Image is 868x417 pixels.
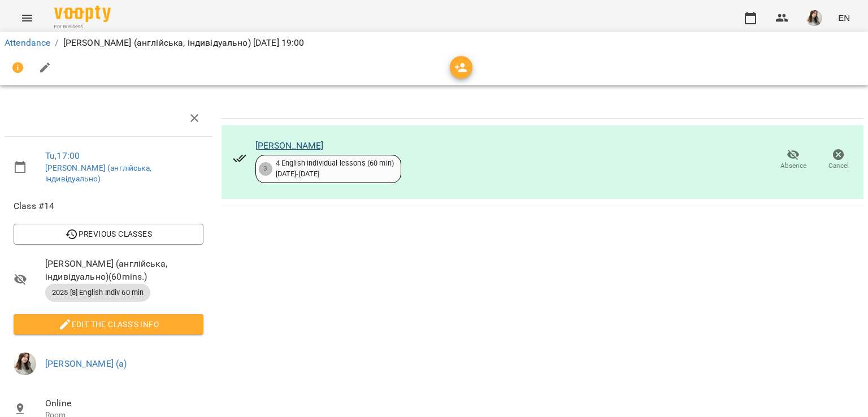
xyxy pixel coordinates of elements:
span: EN [838,12,850,24]
span: Edit the class's Info [23,318,194,331]
img: ee130890d6c2c5d4c40c4cda6b63149c.jpg [806,10,822,26]
a: Tu , 17:00 [45,150,80,161]
a: [PERSON_NAME] (а) [45,358,127,369]
span: Class #14 [14,199,203,213]
div: 3 [259,162,272,176]
nav: breadcrumb [5,36,863,50]
span: [PERSON_NAME] (англійська, індивідуально) ( 60 mins. ) [45,257,203,284]
p: [PERSON_NAME] (англійська, індивідуально) [DATE] 19:00 [63,36,305,50]
button: Edit the class's Info [14,314,203,335]
button: Absence [771,144,816,176]
span: 2025 [8] English Indiv 60 min [45,288,150,298]
span: Absence [780,161,806,171]
button: Cancel [816,144,861,176]
li: / [55,36,58,50]
a: [PERSON_NAME] [255,140,324,151]
img: Voopty Logo [54,6,111,22]
a: Attendance [5,37,50,48]
button: Previous Classes [14,224,203,244]
img: ee130890d6c2c5d4c40c4cda6b63149c.jpg [14,353,36,375]
span: Previous Classes [23,227,194,241]
span: Online [45,397,203,410]
span: Cancel [828,161,849,171]
span: For Business [54,23,111,31]
button: Menu [14,5,41,32]
div: 4 English individual lessons (60 min) [DATE] - [DATE] [276,158,394,179]
a: [PERSON_NAME] (англійська, індивідуально) [45,163,151,184]
button: EN [834,7,854,28]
